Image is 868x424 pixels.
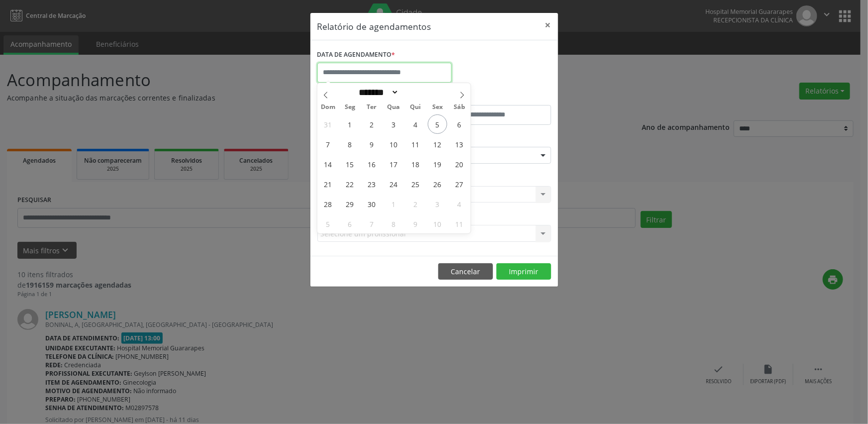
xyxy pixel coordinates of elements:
span: Outubro 2, 2025 [406,194,425,213]
span: Dom [317,104,339,110]
button: Close [538,13,558,37]
span: Setembro 24, 2025 [384,174,403,194]
span: Setembro 5, 2025 [428,114,447,134]
span: Outubro 4, 2025 [450,194,469,213]
span: Qua [383,104,405,110]
span: Setembro 17, 2025 [384,154,403,174]
span: Setembro 2, 2025 [362,114,382,134]
span: Setembro 21, 2025 [318,174,338,194]
span: Setembro 16, 2025 [362,154,382,174]
span: Setembro 18, 2025 [406,154,425,174]
span: Setembro 19, 2025 [428,154,447,174]
span: Setembro 25, 2025 [406,174,425,194]
span: Setembro 1, 2025 [340,114,360,134]
input: Year [399,87,432,98]
span: Setembro 8, 2025 [340,134,360,154]
span: Setembro 10, 2025 [384,134,403,154]
span: Setembro 14, 2025 [318,154,338,174]
span: Setembro 13, 2025 [450,134,469,154]
span: Setembro 4, 2025 [406,114,425,134]
select: Month [356,87,399,98]
label: DATA DE AGENDAMENTO [317,47,395,63]
span: Sáb [449,104,471,110]
span: Setembro 28, 2025 [318,194,338,213]
span: Setembro 30, 2025 [362,194,382,213]
span: Sex [427,104,449,110]
button: Cancelar [438,263,493,280]
span: Setembro 26, 2025 [428,174,447,194]
span: Qui [405,104,427,110]
span: Outubro 8, 2025 [384,214,403,233]
span: Outubro 9, 2025 [406,214,425,233]
span: Setembro 6, 2025 [450,114,469,134]
span: Setembro 11, 2025 [406,134,425,154]
label: ATÉ [437,90,551,105]
span: Setembro 7, 2025 [318,134,338,154]
span: Setembro 12, 2025 [428,134,447,154]
span: Outubro 6, 2025 [340,214,360,233]
span: Setembro 29, 2025 [340,194,360,213]
span: Ter [361,104,383,110]
span: Setembro 23, 2025 [362,174,382,194]
span: Setembro 3, 2025 [384,114,403,134]
span: Setembro 20, 2025 [450,154,469,174]
span: Setembro 22, 2025 [340,174,360,194]
span: Outubro 10, 2025 [428,214,447,233]
span: Setembro 9, 2025 [362,134,382,154]
span: Outubro 7, 2025 [362,214,382,233]
span: Setembro 27, 2025 [450,174,469,194]
span: Setembro 15, 2025 [340,154,360,174]
span: Outubro 11, 2025 [450,214,469,233]
span: Agosto 31, 2025 [318,114,338,134]
h5: Relatório de agendamentos [317,20,431,33]
button: Imprimir [496,263,551,280]
span: Seg [339,104,361,110]
span: Outubro 5, 2025 [318,214,338,233]
span: Outubro 1, 2025 [384,194,403,213]
span: Outubro 3, 2025 [428,194,447,213]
